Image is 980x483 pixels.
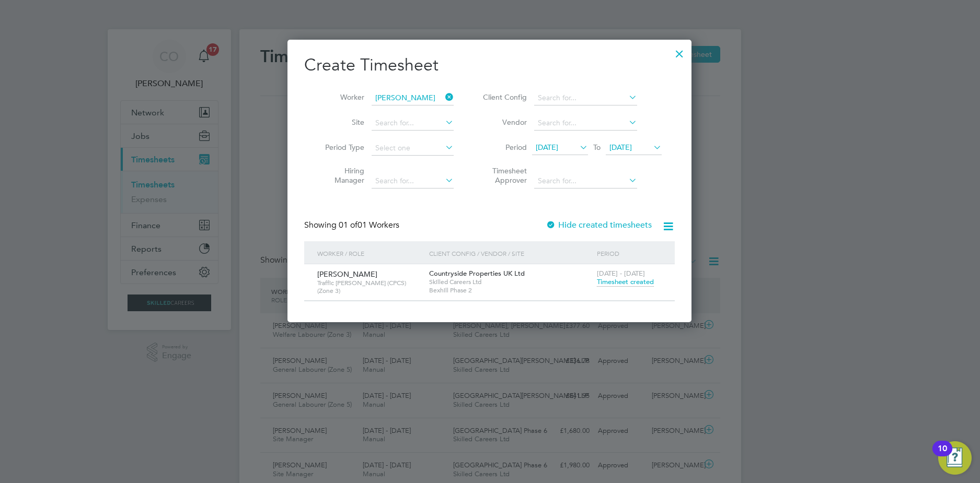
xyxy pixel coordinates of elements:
[317,269,377,279] span: [PERSON_NAME]
[372,174,454,189] input: Search for...
[480,143,527,152] label: Period
[372,141,454,156] input: Select one
[546,220,652,230] label: Hide created timesheets
[480,166,527,185] label: Timesheet Approver
[429,278,592,286] span: Skilled Careers Ltd
[480,92,527,102] label: Client Config
[429,286,592,294] span: Bexhill Phase 2
[938,441,972,475] button: Open Resource Center, 10 new notifications
[372,116,454,131] input: Search for...
[339,220,399,230] span: 01 Workers
[315,241,426,265] div: Worker / Role
[480,117,527,127] label: Vendor
[597,269,645,278] span: [DATE] - [DATE]
[534,174,637,189] input: Search for...
[534,91,637,105] input: Search for...
[304,54,675,76] h2: Create Timesheet
[429,269,525,278] span: Countryside Properties UK Ltd
[536,143,558,152] span: [DATE]
[372,91,454,105] input: Search for...
[317,279,421,295] span: Traffic [PERSON_NAME] (CPCS) (Zone 3)
[426,241,594,265] div: Client Config / Vendor / Site
[339,220,358,230] span: 01 of
[317,143,364,152] label: Period Type
[317,117,364,127] label: Site
[304,220,401,231] div: Showing
[594,241,664,265] div: Period
[590,140,604,154] span: To
[317,92,364,102] label: Worker
[597,277,654,287] span: Timesheet created
[534,116,637,131] input: Search for...
[938,449,947,462] div: 10
[317,166,364,185] label: Hiring Manager
[609,143,632,152] span: [DATE]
